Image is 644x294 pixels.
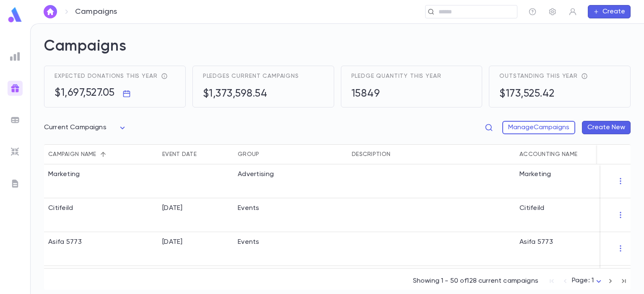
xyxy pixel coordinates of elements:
div: Campaign name [48,144,96,164]
div: Description [348,144,515,164]
div: Marketing [48,170,80,179]
p: Campaigns [75,7,117,16]
h5: 15849 [351,88,380,100]
div: Asifa 5773 [515,232,610,266]
div: Page: 1 [572,274,604,287]
div: Advertising [238,170,274,179]
div: Asifa 5773 [48,238,82,246]
div: Group [238,144,259,164]
span: Pledge quantity this year [351,73,441,79]
span: Expected donations this year [55,73,158,79]
div: Citifeild [48,204,73,212]
span: Current Campaigns [44,124,106,131]
div: Description [352,144,390,164]
div: Marketing [515,164,610,198]
span: Outstanding this year [499,73,578,79]
div: 4/1/2025 [162,204,183,212]
img: letters_grey.7941b92b52307dd3b8a917253454ce1c.svg [10,179,20,189]
h5: $1,373,598.54 [203,88,267,100]
h2: Campaigns [44,37,631,66]
div: Group [234,144,348,164]
button: Sort [577,148,591,161]
button: Sort [197,148,210,161]
div: Event Date [162,144,197,164]
div: Events [238,238,260,246]
div: total receivables - total income [578,73,588,79]
img: reports_grey.c525e4749d1bce6a11f5fe2a8de1b229.svg [10,51,20,61]
button: Sort [390,148,404,161]
h5: $173,525.42 [499,88,555,100]
div: Accounting Name [519,144,577,164]
img: logo [7,7,23,23]
span: Pledges current campaigns [203,73,299,79]
button: ManageCampaigns [502,121,575,134]
h5: $1,697,527.05 [55,87,115,100]
img: batches_grey.339ca447c9d9533ef1741baa751efc33.svg [10,115,20,125]
img: home_white.a664292cf8c1dea59945f0da9f25487c.svg [45,8,55,15]
div: Accounting Name [515,144,610,164]
p: Showing 1 - 50 of 128 current campaigns [413,277,538,285]
div: Event Date [158,144,234,164]
div: Campaign name [44,144,158,164]
button: Create [588,5,631,18]
button: Create New [582,121,631,134]
div: Citifeild [515,198,610,232]
img: imports_grey.530a8a0e642e233f2baf0ef88e8c9fcb.svg [10,147,20,157]
img: campaigns_gradient.17ab1fa96dd0f67c2e976ce0b3818124.svg [10,83,20,93]
div: Events [238,204,260,212]
button: Sort [96,148,110,161]
div: 3/31/2025 [162,238,183,246]
button: Sort [259,148,273,161]
span: Page: 1 [572,277,594,284]
div: Current Campaigns [44,120,127,136]
div: reflects total pledges + recurring donations expected throughout the year [158,73,168,79]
